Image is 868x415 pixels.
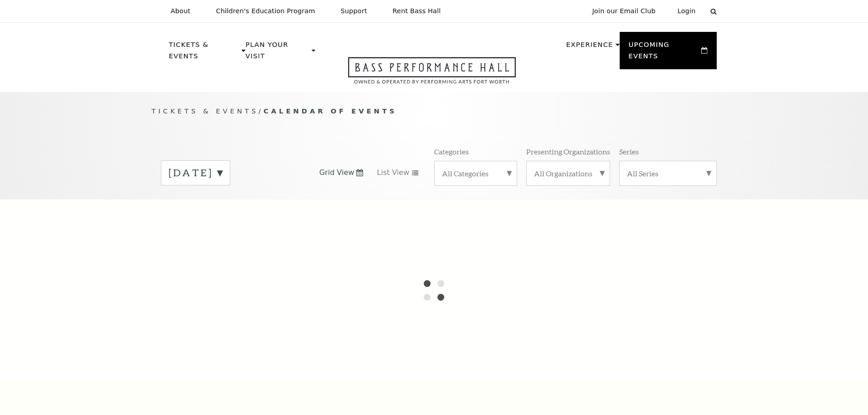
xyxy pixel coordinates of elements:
[629,39,699,67] p: Upcoming Events
[216,7,315,15] p: Children's Education Program
[627,169,709,178] label: All Series
[442,169,509,178] label: All Categories
[152,106,717,117] p: /
[341,7,367,15] p: Support
[619,147,639,156] p: Series
[434,147,469,156] p: Categories
[526,147,610,156] p: Presenting Organizations
[534,169,602,178] label: All Organizations
[171,7,190,15] p: About
[169,166,222,180] label: [DATE]
[263,107,397,115] span: Calendar of Events
[152,107,259,115] span: Tickets & Events
[377,168,409,178] span: List View
[566,39,613,56] p: Experience
[393,7,441,15] p: Rent Bass Hall
[169,39,240,67] p: Tickets & Events
[246,39,309,67] p: Plan Your Visit
[319,168,354,178] span: Grid View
